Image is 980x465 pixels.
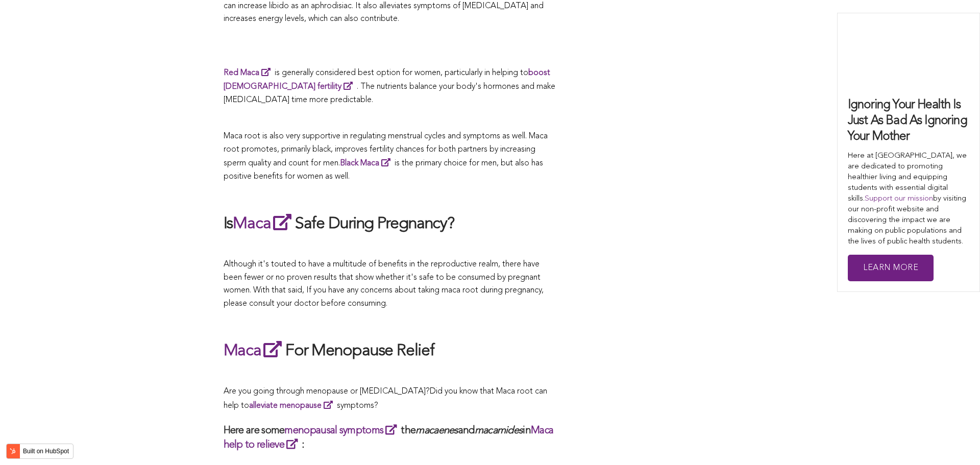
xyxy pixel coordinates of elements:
[224,426,554,450] a: Maca help to relieve
[224,69,259,77] strong: Red Maca
[848,255,934,282] a: Learn More
[224,69,555,104] span: is generally considered best option for women, particularly in helping to . The nutrients balance...
[284,426,401,436] a: menopausal symptoms
[224,343,285,359] a: Maca
[929,416,980,465] iframe: Chat Widget
[6,444,73,459] button: Built on HubSpot
[224,339,555,362] h2: For Menopause Relief
[19,445,73,458] label: Built on HubSpot
[7,445,19,457] img: HubSpot sprocket logo
[475,426,523,436] em: macamides
[340,159,395,167] a: Black Maca
[224,387,430,396] span: Are you going through menopause or [MEDICAL_DATA]?
[224,423,555,452] h3: Here are some the and in :
[415,426,458,436] em: macaenes
[224,212,555,235] h2: Is Safe During Pregnancy?
[224,260,544,308] span: Although it's touted to have a multitude of benefits in the reproductive realm, there have been f...
[224,69,275,77] a: Red Maca
[224,132,548,181] span: Maca root is also very supportive in regulating menstrual cycles and symptoms as well. Maca root ...
[249,402,337,410] a: alleviate menopause
[233,216,295,232] a: Maca
[340,159,379,167] strong: Black Maca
